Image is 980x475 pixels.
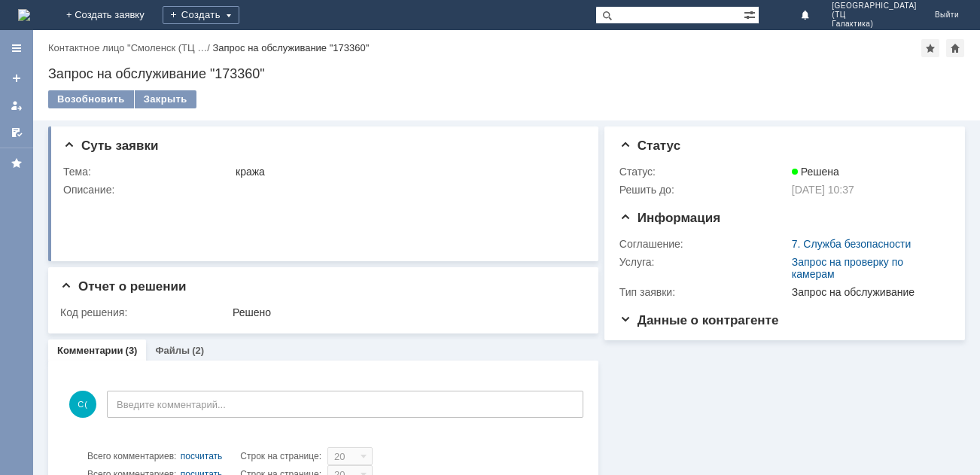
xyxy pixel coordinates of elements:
[60,279,186,294] span: Отчет о решении
[48,42,212,53] div: /
[619,256,789,268] div: Услуга:
[619,238,789,250] div: Соглашение:
[5,120,29,145] a: Мои согласования
[192,345,204,356] div: (2)
[792,286,944,298] div: Запрос на обслуживание
[181,447,223,465] div: посчитать
[792,166,839,178] span: Решена
[236,166,578,178] div: кража
[832,11,917,20] span: (ТЦ
[155,345,190,356] a: Файлы
[5,66,29,90] a: Создать заявку
[63,166,233,178] div: Тема:
[48,42,207,53] a: Контактное лицо "Смоленск (ТЦ …
[63,139,158,153] span: Суть заявки
[87,451,176,461] span: Всего комментариев:
[69,391,96,418] span: С(
[163,6,239,24] div: Создать
[48,66,965,81] div: Запрос на обслуживание "173360"
[60,306,230,318] div: Код решения:
[18,9,30,21] a: Перейти на домашнюю страницу
[619,166,789,178] div: Статус:
[619,184,789,196] div: Решить до:
[619,313,779,327] span: Данные о контрагенте
[792,256,903,280] a: Запрос на проверку по камерам
[744,7,759,21] span: Расширенный поиск
[18,9,30,21] img: logo
[212,42,369,53] div: Запрос на обслуживание "173360"
[792,184,854,196] span: [DATE] 10:37
[5,93,29,117] a: Мои заявки
[921,39,939,57] div: Добавить в избранное
[87,447,321,465] i: Строк на странице:
[832,2,917,11] span: [GEOGRAPHIC_DATA]
[233,306,578,318] div: Решено
[946,39,964,57] div: Сделать домашней страницей
[63,184,581,196] div: Описание:
[619,211,720,225] span: Информация
[619,286,789,298] div: Тип заявки:
[792,238,911,250] a: 7. Служба безопасности
[126,345,138,356] div: (3)
[57,345,123,356] a: Комментарии
[619,139,680,153] span: Статус
[832,20,917,29] span: Галактика)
